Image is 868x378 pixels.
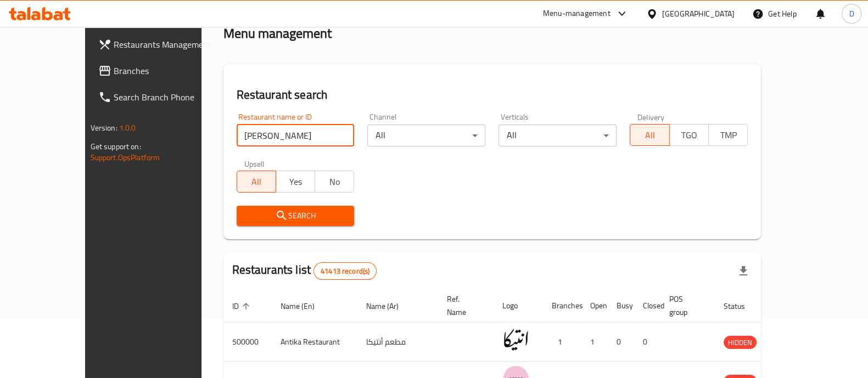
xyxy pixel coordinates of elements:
[313,262,377,280] div: Total records count
[357,323,438,362] td: مطعم أنتيكا
[272,323,357,362] td: Antika Restaurant
[237,125,355,146] input: Search for restaurant name or ID..
[89,31,230,58] a: Restaurants Management
[276,171,315,193] button: Yes
[608,323,634,362] td: 0
[237,87,748,103] h2: Restaurant search
[502,326,530,353] img: Antika Restaurant
[713,127,743,143] span: TMP
[242,174,272,190] span: All
[724,300,759,313] span: Status
[245,209,346,223] span: Search
[635,127,665,143] span: All
[708,124,748,146] button: TMP
[232,300,253,313] span: ID
[581,289,608,323] th: Open
[634,323,660,362] td: 0
[608,289,634,323] th: Busy
[91,121,117,135] span: Version:
[543,323,581,362] td: 1
[89,58,230,84] a: Branches
[581,323,608,362] td: 1
[114,64,221,77] span: Branches
[494,289,543,323] th: Logo
[669,124,709,146] button: TGO
[237,171,276,193] button: All
[320,174,350,190] span: No
[637,113,665,121] label: Delivery
[281,300,329,313] span: Name (En)
[543,289,581,323] th: Branches
[281,174,311,190] span: Yes
[730,258,757,284] div: Export file
[447,292,480,319] span: Ref. Name
[849,8,854,20] span: D
[630,124,669,146] button: All
[223,25,332,42] h2: Menu management
[232,262,377,280] h2: Restaurants list
[91,139,141,154] span: Get support on:
[315,171,354,193] button: No
[669,292,702,319] span: POS group
[91,150,160,165] a: Support.OpsPlatform
[237,206,355,226] button: Search
[634,289,660,323] th: Closed
[114,91,221,104] span: Search Branch Phone
[89,84,230,110] a: Search Branch Phone
[662,8,735,20] div: [GEOGRAPHIC_DATA]
[244,160,265,167] label: Upsell
[366,300,413,313] span: Name (Ar)
[724,336,757,349] span: HIDDEN
[119,121,136,135] span: 1.0.0
[543,7,611,20] div: Menu-management
[223,323,272,362] td: 500000
[367,125,485,146] div: All
[674,127,704,143] span: TGO
[499,125,617,146] div: All
[314,266,376,277] span: 41413 record(s)
[114,38,221,51] span: Restaurants Management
